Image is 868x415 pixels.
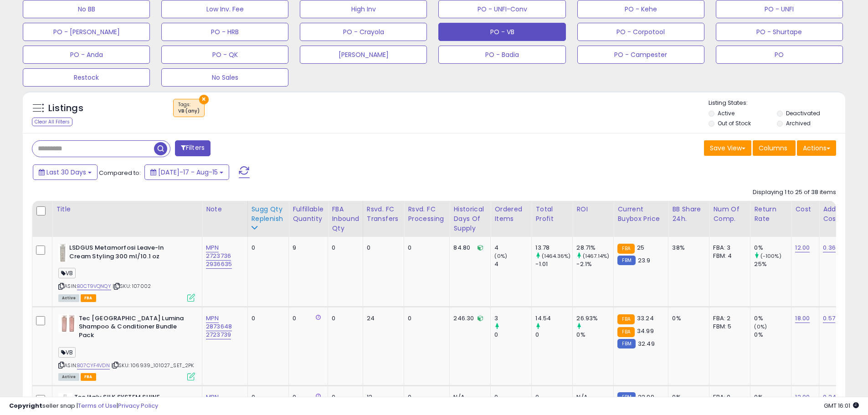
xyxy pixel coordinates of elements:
div: ASIN: [58,314,195,379]
span: All listings currently available for purchase on Amazon [58,373,79,381]
div: Return Rate [754,205,787,224]
small: (1467.14%) [583,252,610,260]
a: B07CYF4VDN [77,362,110,369]
div: 0 [367,244,397,252]
a: Terms of Use [78,401,117,410]
span: 23.9 [638,256,651,265]
div: 26.93% [576,314,613,323]
span: 25 [637,243,644,252]
div: VB (any) [178,108,200,114]
button: [DATE]-17 - Aug-15 [144,164,229,180]
small: FBA [617,314,634,324]
span: VB [58,268,76,278]
div: 84.80 [453,244,483,252]
div: FBA: 2 [713,314,743,323]
button: × [199,95,209,104]
a: 18.00 [795,314,810,323]
div: Rsvd. FC Transfers [367,205,401,224]
a: MPN 2873648 2723739 [206,314,232,339]
span: Tags : [178,101,200,115]
div: 14.54 [535,314,572,323]
small: FBA [617,327,634,337]
div: Clear All Filters [32,118,72,126]
strong: Copyright [9,401,42,410]
div: Title [56,205,198,214]
span: All listings currently available for purchase on Amazon [58,294,79,302]
div: 0 [252,244,282,252]
div: Additional Cost [823,205,856,224]
div: Ordered Items [494,205,528,224]
div: 0 [332,314,356,323]
div: 24 [367,314,397,323]
small: FBM [617,256,635,265]
p: Listing States: [709,99,845,108]
div: ASIN: [58,244,195,301]
span: VB [58,347,76,358]
a: 12.00 [795,243,810,252]
button: PO - Anda [23,46,150,64]
button: PO - Campester [577,46,704,64]
span: 33.24 [637,314,654,323]
label: Archived [786,119,811,127]
button: PO - HRB [161,23,288,41]
a: 0.36 [823,243,836,252]
button: PO [716,46,843,64]
span: Compared to: [99,169,141,177]
small: FBM [617,339,635,348]
div: Rsvd. FC Processing [408,205,446,224]
button: PO - Corpotool [577,23,704,41]
button: Restock [23,68,150,87]
button: PO - VB [438,23,565,41]
div: 246.30 [453,314,483,323]
span: FBA [81,373,96,381]
div: Note [206,205,244,214]
div: 0 [252,314,282,323]
button: PO - Shurtape [716,23,843,41]
h5: Listings [48,102,83,115]
button: Save View [704,140,751,156]
a: Privacy Policy [118,401,158,410]
div: 3 [494,314,531,323]
div: Cost [795,205,815,214]
button: PO - [PERSON_NAME] [23,23,150,41]
div: 0% [672,314,702,323]
div: 0 [535,331,572,339]
div: Current Buybox Price [617,205,664,224]
div: 0% [576,331,613,339]
div: 0% [754,244,791,252]
div: 0 [332,244,356,252]
div: 0% [754,314,791,323]
button: PO - Badia [438,46,565,64]
div: -1.01 [535,260,572,268]
div: Total Profit [535,205,569,224]
div: FBM: 5 [713,323,743,331]
small: (-100%) [760,252,781,260]
button: Actions [797,140,836,156]
div: 0 [494,331,531,339]
button: PO - Crayola [300,23,427,41]
small: (0%) [754,323,767,330]
span: | SKU: 107002 [113,282,151,290]
button: Last 30 Days [33,164,98,180]
small: (1464.36%) [542,252,571,260]
div: ROI [576,205,610,214]
th: Please note that this number is a calculation based on your required days of coverage and your ve... [247,201,289,237]
div: 0 [408,314,442,323]
div: 4 [494,244,531,252]
div: 0 [408,244,442,252]
b: Tec [GEOGRAPHIC_DATA] Lumina Shampoo & Conditioner Bundle Pack [79,314,190,342]
small: FBA [617,244,634,254]
span: 32.49 [638,339,655,348]
div: Sugg Qty Replenish [252,205,285,224]
a: MPN 2723736 2936635 [206,243,232,269]
div: 13.78 [535,244,572,252]
button: No Sales [161,68,288,87]
label: Deactivated [786,109,820,117]
div: BB Share 24h. [672,205,705,224]
div: 4 [494,260,531,268]
b: LSDGUS Metamorfosi Leave-In Cream Styling 300 ml/10.1 oz [69,244,180,263]
div: -2.1% [576,260,613,268]
div: Fulfillable Quantity [293,205,324,224]
div: 9 [293,244,321,252]
span: | SKU: 106939_101027_SET_2PK [111,362,194,369]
